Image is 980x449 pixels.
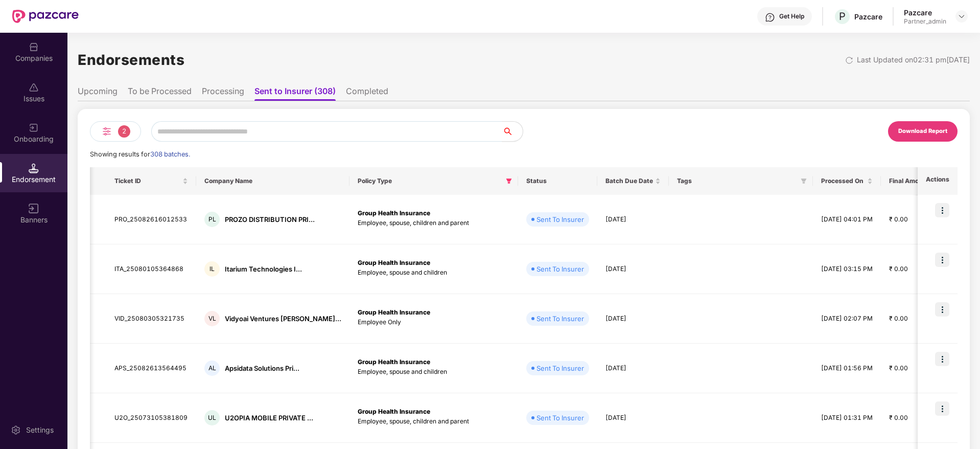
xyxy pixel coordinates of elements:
[813,167,881,195] th: Processed On
[536,363,584,373] div: Sent To Insurer
[904,17,946,26] div: Partner_admin
[358,408,430,415] b: Group Health Insurance
[677,177,797,185] span: Tags
[29,123,39,133] img: svg+xml;base64,PHN2ZyB3aWR0aD0iMjAiIGhlaWdodD0iMjAiIHZpZXdCb3g9IjAgMCAyMCAyMCIgZmlsbD0ibm9uZSIgeG...
[813,195,881,244] td: [DATE] 04:01 PM
[204,361,220,376] div: AL
[935,203,949,217] img: icon
[536,214,584,224] div: Sent To Insurer
[225,364,299,373] div: Apsidata Solutions Pri...
[12,10,79,23] img: New Pazcare Logo
[106,244,196,294] td: ITA_25080105364868
[225,264,302,274] div: Itarium Technologies I...
[813,244,881,294] td: [DATE] 03:15 PM
[502,121,523,142] button: search
[958,12,966,20] img: svg+xml;base64,PHN2ZyBpZD0iRHJvcGRvd24tMzJ4MzIiIHhtbG5zPSJodHRwOi8vd3d3LnczLm9yZy8yMDAwL3N2ZyIgd2...
[881,195,966,244] td: ₹ 0.00
[597,195,669,244] td: [DATE]
[597,344,669,393] td: [DATE]
[358,259,430,266] b: Group Health Insurance
[935,302,949,317] img: icon
[29,204,39,214] img: svg+xml;base64,PHN2ZyB3aWR0aD0iMTYiIGhlaWdodD0iMTYiIHZpZXdCb3g9IjAgMCAxNiAxNiIgZmlsbD0ibm9uZSIgeG...
[779,12,804,20] div: Get Help
[358,209,430,217] b: Group Health Insurance
[597,244,669,294] td: [DATE]
[358,218,510,228] p: Employee, spouse, children and parent
[11,425,21,435] img: svg+xml;base64,PHN2ZyBpZD0iU2V0dGluZy0yMHgyMCIgeG1sbnM9Imh0dHA6Ly93d3cudzMub3JnLzIwMDAvc3ZnIiB3aW...
[597,294,669,344] td: [DATE]
[23,425,57,435] div: Settings
[106,167,196,195] th: Ticket ID
[813,344,881,393] td: [DATE] 01:56 PM
[254,86,336,101] li: Sent to Insurer (308)
[118,125,130,138] span: 2
[881,167,966,195] th: Final Amount Incl. GST
[106,393,196,443] td: U2O_25073105381809
[605,177,653,185] span: Batch Due Date
[106,195,196,244] td: PRO_25082616012533
[536,313,584,324] div: Sent To Insurer
[904,8,946,17] div: Pazcare
[204,410,220,425] div: UL
[504,175,514,187] span: filter
[358,308,430,316] b: Group Health Insurance
[597,167,669,195] th: Batch Due Date
[857,54,970,65] div: Last Updated on 02:31 pm[DATE]
[801,178,807,184] span: filter
[358,268,510,278] p: Employee, spouse and children
[29,82,39,93] img: svg+xml;base64,PHN2ZyBpZD0iSXNzdWVzX2Rpc2FibGVkIiB4bWxucz0iaHR0cDovL3d3dy53My5vcmcvMjAwMC9zdmciIH...
[881,344,966,393] td: ₹ 0.00
[799,175,809,187] span: filter
[935,352,949,366] img: icon
[506,178,512,184] span: filter
[518,167,597,195] th: Status
[204,311,220,326] div: VL
[597,393,669,443] td: [DATE]
[128,86,192,101] li: To be Processed
[918,167,958,195] th: Actions
[78,86,118,101] li: Upcoming
[821,177,865,185] span: Processed On
[225,314,341,324] div: Vidyoai Ventures [PERSON_NAME]...
[358,358,430,366] b: Group Health Insurance
[536,413,584,423] div: Sent To Insurer
[204,212,220,227] div: PL
[358,367,510,377] p: Employee, spouse and children
[204,261,220,277] div: IL
[101,125,113,138] img: svg+xml;base64,PHN2ZyB4bWxucz0iaHR0cDovL3d3dy53My5vcmcvMjAwMC9zdmciIHdpZHRoPSIyNCIgaGVpZ2h0PSIyNC...
[106,294,196,344] td: VID_25080305321735
[196,167,349,195] th: Company Name
[898,127,947,136] div: Download Report
[358,177,502,185] span: Policy Type
[106,344,196,393] td: APS_25082613564495
[202,86,244,101] li: Processing
[346,86,388,101] li: Completed
[502,127,523,136] span: search
[935,253,949,267] img: icon
[225,215,315,224] div: PROZO DISTRIBUTION PRI...
[881,244,966,294] td: ₹ 0.00
[765,12,775,23] img: svg+xml;base64,PHN2ZyBpZD0iSGVscC0zMngzMiIgeG1sbnM9Imh0dHA6Ly93d3cudzMub3JnLzIwMDAvc3ZnIiB3aWR0aD...
[29,42,39,52] img: svg+xml;base64,PHN2ZyBpZD0iQ29tcGFuaWVzIiB4bWxucz0iaHR0cDovL3d3dy53My5vcmcvMjAwMC9zdmciIHdpZHRoPS...
[225,413,313,423] div: U2OPIA MOBILE PRIVATE ...
[813,393,881,443] td: [DATE] 01:31 PM
[839,10,846,23] span: P
[536,264,584,274] div: Sent To Insurer
[845,56,853,64] img: svg+xml;base64,PHN2ZyBpZD0iUmVsb2FkLTMyeDMyIiB4bWxucz0iaHR0cDovL3d3dy53My5vcmcvMjAwMC9zdmciIHdpZH...
[813,294,881,344] td: [DATE] 02:07 PM
[29,163,39,173] img: svg+xml;base64,PHN2ZyB3aWR0aD0iMTQuNSIgaGVpZ2h0PSIxNC41IiB2aWV3Qm94PSIwIDAgMTYgMTYiIGZpbGw9Im5vbm...
[150,150,190,158] span: 308 batches.
[78,49,184,71] h1: Endorsements
[358,417,510,426] p: Employee, spouse, children and parent
[881,294,966,344] td: ₹ 0.00
[358,318,510,327] p: Employee Only
[90,150,190,158] span: Showing results for
[854,12,882,21] div: Pazcare
[114,177,180,185] span: Ticket ID
[881,393,966,443] td: ₹ 0.00
[935,401,949,416] img: icon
